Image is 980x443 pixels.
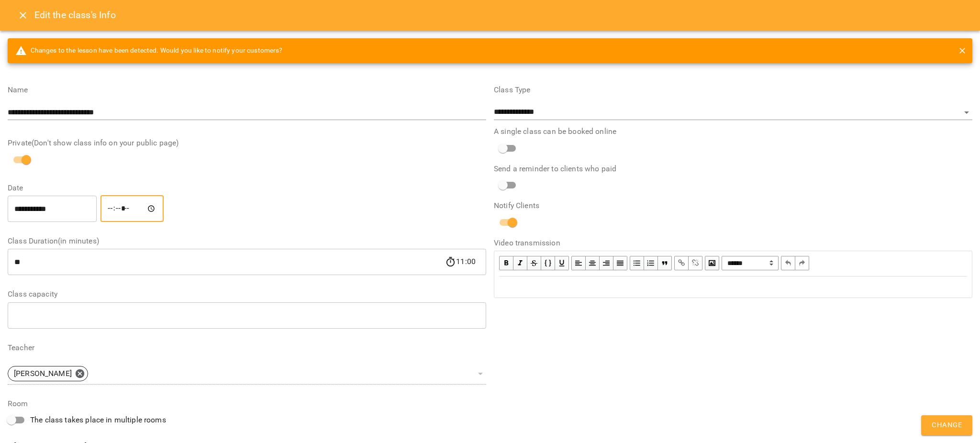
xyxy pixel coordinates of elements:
[795,256,809,270] button: Redo
[8,363,486,385] div: [PERSON_NAME]
[8,139,486,147] label: Private(Don't show class info on your public page)
[494,202,972,210] label: Notify Clients
[513,256,527,270] button: Italic
[494,86,972,94] label: Class Type
[644,256,658,270] button: OL
[8,366,88,381] div: [PERSON_NAME]
[527,256,541,270] button: Strikethrough
[8,237,486,245] label: Class Duration(in minutes)
[8,344,486,352] label: Teacher
[494,165,972,173] label: Send a reminder to clients who paid
[674,256,689,270] button: Link
[34,8,116,22] h6: Edit the class's Info
[722,256,779,270] select: Block type
[630,256,644,270] button: UL
[8,184,486,192] label: Date
[722,256,779,270] span: Normal
[613,256,627,270] button: Align Justify
[8,290,486,298] label: Class capacity
[600,256,613,270] button: Align Right
[781,256,795,270] button: Undo
[705,256,719,270] button: Image
[932,419,962,432] span: Change
[658,256,672,270] button: Blockquote
[494,128,972,135] label: A single class can be booked online
[921,415,972,435] button: Change
[8,86,486,94] label: Name
[494,239,972,247] label: Video transmission
[689,256,702,270] button: Remove Link
[956,44,969,57] button: close
[30,414,166,426] span: The class takes place in multiple rooms
[555,256,569,270] button: Underline
[15,45,283,56] span: Changes to the lesson have been detected. Would you like to notify your customers?
[8,400,486,408] label: Room
[586,256,600,270] button: Align Center
[11,4,34,27] button: Close
[571,256,586,270] button: Align Left
[14,368,72,379] p: [PERSON_NAME]
[495,277,971,297] div: Edit text
[541,256,555,270] button: Monospace
[499,256,513,270] button: Bold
